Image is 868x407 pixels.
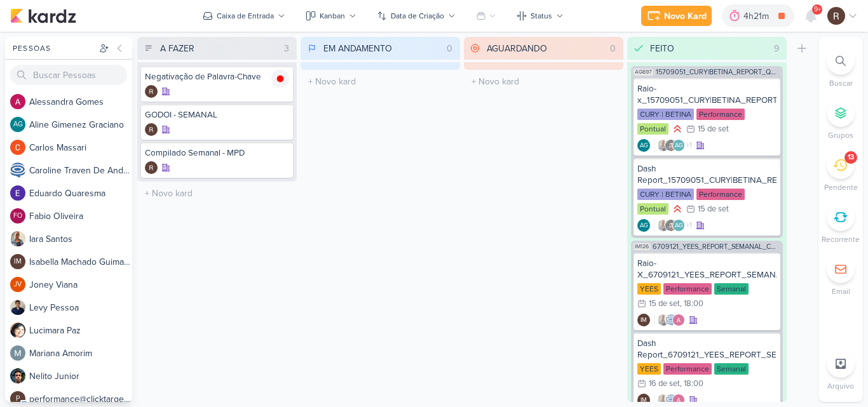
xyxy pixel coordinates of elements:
img: Nelito Junior [665,219,677,232]
div: Colaboradores: Iara Santos, Nelito Junior, Aline Gimenez Graciano, Alessandra Gomes [654,219,692,232]
div: L e v y P e s s o a [29,301,132,314]
div: , 18:00 [680,300,703,308]
div: 0 [605,42,621,55]
div: Criador(a): Rafael Dornelles [145,123,158,136]
div: Negativação de Palavra-Chave [145,71,289,83]
div: YEES [637,283,661,295]
p: Pendente [824,182,858,193]
p: AG [675,143,683,149]
img: kardz.app [10,8,76,23]
img: Eduardo Quaresma [10,185,25,201]
div: Criador(a): Rafael Dornelles [145,85,158,98]
div: Performance [663,363,712,375]
div: Isabella Machado Guimarães [10,254,25,269]
div: M a r i a n a A m o r i m [29,347,132,360]
div: GODOI - SEMANAL [145,109,289,121]
div: Raio-X_6709121_YEES_REPORT_SEMANAL_COMERCIAL_16.09 [637,258,776,281]
div: Aline Gimenez Graciano [637,139,650,152]
img: Caroline Traven De Andrade [665,314,677,326]
p: Email [832,286,850,297]
p: Arquivo [827,380,854,392]
div: YEES [637,363,661,375]
div: I s a b e l l a M a c h a d o G u i m a r ã e s [29,255,132,269]
img: Iara Santos [657,219,670,232]
img: Mariana Amorim [10,345,25,361]
div: 3 [279,42,294,55]
img: Iara Santos [657,139,670,152]
div: Fabio Oliveira [10,208,25,224]
span: 6709121_YEES_REPORT_SEMANAL_COMERCIAL_17.09 [653,243,780,250]
div: Novo Kard [664,10,707,23]
p: AG [675,223,683,229]
div: Colaboradores: Iara Santos, Caroline Traven De Andrade, Alessandra Gomes [654,394,685,406]
div: Criador(a): Aline Gimenez Graciano [637,139,650,152]
p: Grupos [828,130,853,141]
p: p [16,396,20,403]
button: Novo Kard [641,6,712,26]
div: 9 [769,42,784,55]
div: Pontual [637,123,668,135]
div: Isabella Machado Guimarães [637,394,650,406]
div: Compilado Semanal - MPD [145,147,289,159]
span: +1 [685,220,692,230]
p: JV [14,281,22,288]
img: Alessandra Gomes [672,394,685,406]
div: Raio-x_15709051_CURY|BETINA_REPORT_QUINZENAL_16.09 [637,83,776,106]
input: + Novo kard [466,72,621,91]
img: Rafael Dornelles [145,161,158,174]
img: Iara Santos [657,394,670,406]
img: Alessandra Gomes [672,314,685,326]
img: Alessandra Gomes [10,94,25,109]
div: Colaboradores: Iara Santos, Nelito Junior, Aline Gimenez Graciano, Alessandra Gomes [654,139,692,152]
div: Dash Report_15709051_CURY|BETINA_REPORT_QUINZENAL_16.09 [637,163,776,186]
div: Prioridade Alta [671,123,684,135]
input: + Novo kard [303,72,458,91]
li: Ctrl + F [818,47,863,89]
img: Carlos Massari [10,140,25,155]
p: AG [640,143,648,149]
div: Performance [696,189,745,200]
div: A l i n e G i m e n e z G r a c i a n o [29,118,132,131]
p: IM [14,258,22,265]
div: A l e s s a n d r a G o m e s [29,95,132,109]
img: Rafael Dornelles [145,85,158,98]
div: E d u a r d o Q u a r e s m a [29,187,132,200]
img: Nelito Junior [665,139,677,152]
div: Aline Gimenez Graciano [672,219,685,232]
div: 15 de set [698,125,729,133]
div: F a b i o O l i v e i r a [29,210,132,223]
input: + Novo kard [140,184,294,203]
div: Pontual [637,203,668,215]
div: 4h21m [743,10,773,23]
img: Levy Pessoa [10,300,25,315]
div: L u c i m a r a P a z [29,324,132,337]
div: Aline Gimenez Graciano [10,117,25,132]
div: J o n e y V i a n a [29,278,132,291]
img: Rafael Dornelles [145,123,158,136]
div: 16 de set [649,380,680,388]
div: I a r a S a n t o s [29,232,132,246]
div: Dash Report_6709121_YEES_REPORT_SEMANAL_COMERCIAL_16.09 [637,338,776,361]
div: , 18:00 [680,380,703,388]
input: Buscar Pessoas [10,65,127,85]
div: C a r l o s M a s s a r i [29,141,132,154]
div: performance@clicktarget.com.br [10,391,25,406]
div: Semanal [714,283,749,295]
div: Pessoas [10,43,97,54]
p: IM [641,397,647,404]
div: Joney Viana [10,277,25,292]
div: Performance [663,283,712,295]
p: AG [640,223,648,229]
img: Rafael Dornelles [827,7,845,25]
div: Criador(a): Rafael Dornelles [145,161,158,174]
img: Caroline Traven De Andrade [10,163,25,178]
div: p e r f o r m a n c e @ c l i c k t a r g e t . c o m . b r [29,392,132,406]
div: Aline Gimenez Graciano [672,139,685,152]
div: Criador(a): Isabella Machado Guimarães [637,314,650,326]
div: C a r o l i n e T r a v e n D e A n d r a d e [29,164,132,177]
div: Criador(a): Aline Gimenez Graciano [637,219,650,232]
div: 0 [442,42,458,55]
span: AG697 [634,69,653,76]
div: CURY | BETINA [637,189,694,200]
img: tracking [271,70,289,88]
